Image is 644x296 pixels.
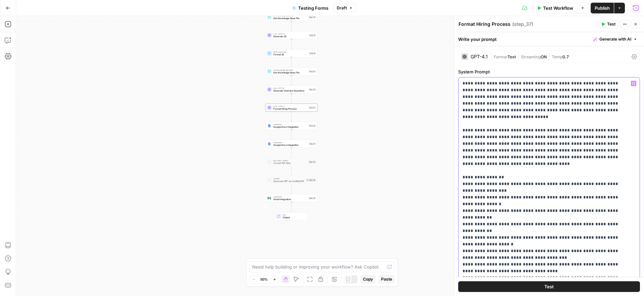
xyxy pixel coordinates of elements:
[266,13,318,21] div: Get Knowledge Base FileGet Knowledge Base FileStep 40
[607,21,615,27] span: Test
[273,162,307,165] span: Format PDF Data
[298,5,328,11] span: Testing Forms
[273,125,307,129] span: Google Docs Integration
[266,212,318,220] div: EndOutput
[334,4,356,12] button: Draft
[363,276,373,282] span: Copy
[543,5,573,11] span: Test Workflow
[273,17,307,20] span: Get Knowledge Base File
[291,75,292,85] g: Edge from step_33 to step_34
[273,195,307,198] span: Integration
[266,104,318,112] div: LLM · GPT-4.1Format Hiring ProcessStep 37
[454,32,644,46] div: Write your prompt
[273,107,307,111] span: Format Hiring Process
[458,68,640,75] label: System Prompt
[273,141,308,144] span: Integration
[552,54,562,59] span: Temp
[268,142,271,145] img: Instagram%20post%20-%201%201.png
[273,105,307,108] span: LLM · GPT-4.1
[309,70,316,73] div: Step 33
[360,275,376,284] button: Copy
[273,180,305,183] span: Generate PDF via CraftMyPDF
[309,16,316,19] div: Step 40
[288,3,332,13] button: Testing Forms
[268,196,271,200] img: gmail%20(1).png
[266,122,318,130] div: IntegrationGoogle Docs IntegrationStep 32
[266,67,318,75] div: Get Knowledge Base FileGet Knowledge Base FileStep 33
[595,5,610,11] span: Publish
[266,158,318,166] div: Run Code · PythonFormat PDF DataStep 47
[266,194,318,202] div: IntegrationGmail IntegrationStep 45
[266,176,318,184] div: Call APIGenerate PDF via CraftMyPDFStep 48
[291,166,292,176] g: Edge from step_47 to step_48
[309,197,316,200] div: Step 45
[599,36,631,42] span: Generate with AI
[494,54,507,59] span: Format
[533,3,577,13] button: Test Workflow
[598,20,619,28] button: Test
[471,54,488,59] div: GPT-4.1
[273,35,308,38] span: Generate JD
[516,53,521,60] span: |
[378,275,395,284] button: Paste
[273,87,307,90] span: LLM · GPT-4.1
[309,34,316,37] div: Step 15
[381,276,392,282] span: Paste
[273,33,308,35] span: LLM · GPT-4.1
[541,54,547,59] span: ON
[291,112,292,121] g: Edge from step_37 to step_32
[266,140,318,148] div: IntegrationGoogle Docs IntegrationStep 41
[283,216,306,219] span: Output
[512,21,533,27] span: ( step_37 )
[562,54,569,59] span: 0.7
[306,178,316,182] div: Step 48
[309,52,316,55] div: Step 16
[507,54,516,59] span: Text
[283,214,306,216] span: End
[291,21,292,31] g: Edge from step_40 to step_15
[273,51,308,53] span: Write Liquid Text
[309,161,316,164] div: Step 47
[291,130,292,139] g: Edge from step_32 to step_41
[260,277,268,282] span: 50%
[273,177,305,180] span: Call API
[266,31,318,39] div: LLM · GPT-4.1Generate JDStep 15
[521,54,541,59] span: Streaming
[291,39,292,49] g: Edge from step_15 to step_16
[273,159,307,162] span: Run Code · Python
[273,69,307,71] span: Get Knowledge Base File
[490,53,494,60] span: |
[291,57,292,67] g: Edge from step_16 to step_33
[266,85,318,94] div: LLM · GPT-4.1Generate Interview QuestionsStep 34
[591,35,640,44] button: Generate with AI
[273,143,308,147] span: Google Docs Integration
[459,21,511,27] textarea: Format Hiring Process
[291,94,292,103] g: Edge from step_34 to step_37
[309,124,316,127] div: Step 32
[458,281,640,292] button: Test
[273,89,307,93] span: Generate Interview Questions
[544,283,554,290] span: Test
[309,142,316,145] div: Step 41
[273,198,307,201] span: Gmail Integration
[291,148,292,158] g: Edge from step_41 to step_47
[266,49,318,57] div: Write Liquid TextFormat JDStep 16
[291,184,292,194] g: Edge from step_48 to step_45
[309,88,316,91] div: Step 34
[273,71,307,74] span: Get Knowledge Base File
[309,106,316,109] div: Step 37
[547,53,552,60] span: |
[268,124,271,127] img: Instagram%20post%20-%201%201.png
[291,202,292,212] g: Edge from step_45 to end
[337,5,347,11] span: Draft
[273,123,307,126] span: Integration
[273,53,308,56] span: Format JD
[591,3,614,13] button: Publish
